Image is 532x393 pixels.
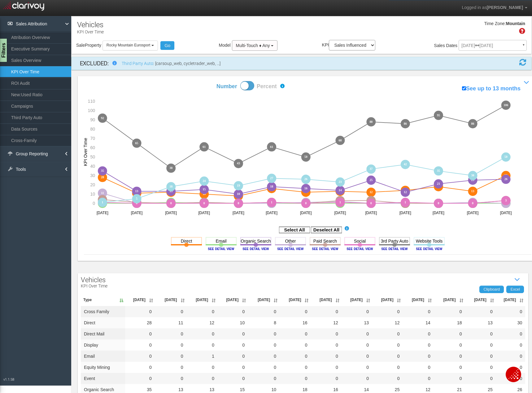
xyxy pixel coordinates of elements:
[310,339,341,351] td: 0
[136,201,137,204] text: 1
[279,351,311,362] td: 0
[310,351,341,362] td: 0
[279,373,311,384] td: 0
[465,373,496,384] td: 0
[170,201,172,204] text: 1
[217,373,248,384] td: 0
[155,373,186,384] td: 0
[473,201,474,204] text: 1
[102,41,158,50] button: Rocky Mountain Eurosport
[248,306,279,317] td: 0
[155,328,186,339] td: 0
[465,328,496,339] td: 0
[131,211,143,215] text: [DATE]
[372,339,403,351] td: 0
[88,99,95,104] text: 110
[279,317,311,328] td: 16
[102,198,103,201] text: 4
[403,306,433,317] td: 0
[271,201,273,205] text: 0
[496,317,525,328] td: 30
[81,373,125,384] td: event
[77,27,104,35] p: KPI Over Time
[505,155,508,158] text: 50
[339,180,342,184] text: 23
[90,127,95,132] text: 80
[372,362,403,373] td: 0
[279,328,311,339] td: 0
[504,103,509,106] text: 106
[404,162,408,166] text: 42
[305,190,308,194] text: 12
[279,306,311,317] td: 0
[403,373,433,384] td: 0
[248,294,279,306] th: Nov '24: activate to sort column ascending
[496,306,525,317] td: 0
[305,177,308,181] text: 26
[403,317,433,328] td: 14
[217,294,248,306] th: Oct '24: activate to sort column ascending
[170,190,173,194] text: 12
[403,362,433,373] td: 0
[155,351,186,362] td: 0
[77,21,103,29] h1: Vehicles
[186,362,218,373] td: 0
[370,167,373,171] text: 37
[462,86,466,90] input: See up to 13 months
[203,188,206,191] text: 15
[372,373,403,384] td: 0
[496,294,525,306] th: Jul '25: activate to sort column ascending
[270,176,273,180] text: 27
[97,211,108,215] text: [DATE]
[370,178,373,182] text: 25
[217,328,248,339] td: 0
[248,362,279,373] td: 0
[186,294,218,306] th: Sep '24: activate to sort column ascending
[203,201,205,205] text: 0
[203,201,205,204] text: 1
[198,211,210,215] text: [DATE]
[404,188,408,192] text: 14
[335,211,347,215] text: [DATE]
[404,122,408,125] text: 86
[232,40,278,51] button: Multi-Touch ♦ Any
[81,294,125,306] th: Type: activate to sort column descending
[125,328,155,339] td: 0
[125,294,155,306] th: Jul '24: activate to sort column ascending
[513,275,522,284] i: Show / Hide Data Table
[465,294,496,306] th: Jun '25: activate to sort column ascending
[135,141,138,145] text: 65
[404,190,408,194] text: 12
[310,328,341,339] td: 0
[341,339,372,351] td: 0
[101,116,104,119] text: 92
[446,43,458,48] span: Dates
[90,192,95,196] text: 10
[217,351,248,362] td: 0
[81,362,125,373] td: equity mining
[506,199,508,202] text: 3
[462,5,486,10] span: Logged in as
[465,317,496,328] td: 13
[371,201,372,205] text: 0
[81,284,107,288] p: KPI Over Time
[186,373,218,384] td: 0
[165,211,177,215] text: [DATE]
[473,201,474,205] text: 0
[482,21,506,27] div: Time Zone:
[248,351,279,362] td: 0
[306,201,307,205] text: 0
[81,276,106,284] span: Vehicles
[88,108,95,113] text: 100
[203,192,206,196] text: 10
[217,317,248,328] td: 10
[372,306,403,317] td: 0
[340,201,341,204] text: 1
[186,328,218,339] td: 0
[186,317,218,328] td: 12
[403,294,433,306] th: Apr '25: activate to sort column ascending
[122,61,153,66] a: Third Party Auto
[496,328,525,339] td: 0
[372,317,403,328] td: 12
[270,145,273,148] text: 61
